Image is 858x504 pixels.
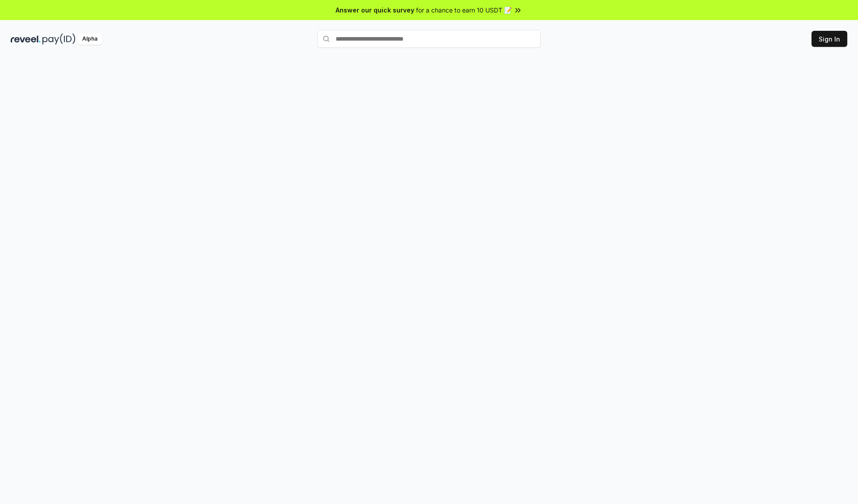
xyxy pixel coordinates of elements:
span: for a chance to earn 10 USDT 📝 [416,5,512,15]
img: pay_id [42,33,76,45]
button: Sign In [812,31,847,47]
div: Alpha [77,33,102,45]
img: reveel_dark [11,33,41,45]
span: Answer our quick survey [336,5,414,15]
